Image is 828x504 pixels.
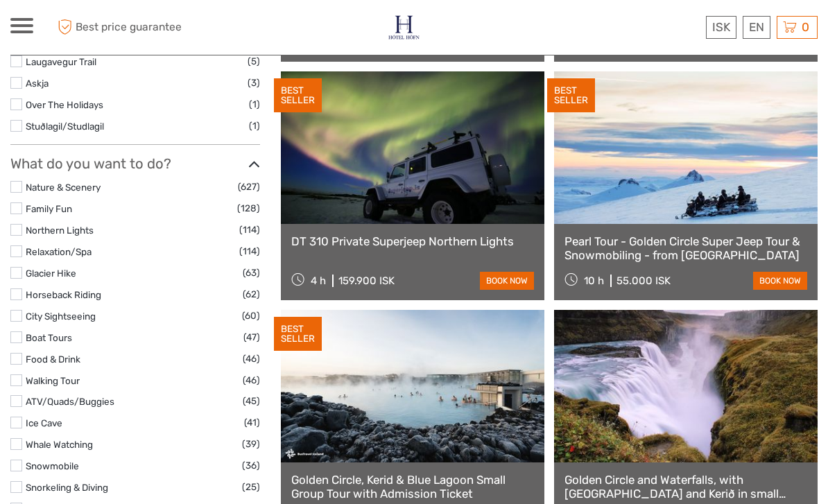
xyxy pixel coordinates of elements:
a: Snorkeling & Diving [26,482,108,493]
span: (1) [249,96,260,112]
a: Glacier Hike [26,268,76,279]
span: (47) [243,329,260,345]
span: (39) [242,436,260,452]
h3: What do you want to do? [10,155,260,172]
span: (3) [248,75,260,91]
div: BEST SELLER [547,78,595,113]
span: (5) [248,53,260,69]
span: (128) [237,200,260,216]
span: (45) [243,393,260,409]
a: Golden Circle and Waterfalls, with [GEOGRAPHIC_DATA] and Kerið in small group [564,473,807,501]
span: (1) [249,118,260,134]
a: Askja [26,78,49,89]
a: Stuðlagil/Studlagil [26,121,104,132]
a: Over The Holidays [26,99,103,110]
a: Laugavegur Trail [26,56,96,67]
span: (46) [243,372,260,388]
a: Food & Drink [26,354,80,365]
a: Horseback Riding [26,289,101,300]
a: Family Fun [26,203,72,214]
a: DT 310 Private Superjeep Northern Lights [291,234,534,248]
a: Ice Cave [26,417,62,428]
img: 686-49135f22-265b-4450-95ba-bc28a5d02e86_logo_small.jpg [387,10,421,44]
span: Best price guarantee [54,16,212,39]
span: (114) [239,243,260,259]
a: Pearl Tour - Golden Circle Super Jeep Tour & Snowmobiling - from [GEOGRAPHIC_DATA] [564,234,807,263]
a: ATV/Quads/Buggies [26,396,114,407]
a: Northern Lights [26,225,94,236]
span: (25) [242,479,260,495]
a: Walking Tour [26,375,80,386]
div: BEST SELLER [274,317,322,351]
a: Whale Watching [26,439,93,450]
span: (114) [239,222,260,238]
span: (41) [244,415,260,431]
span: (60) [242,308,260,324]
span: 4 h [311,275,326,287]
span: (627) [238,179,260,195]
span: (36) [242,458,260,473]
span: ISK [712,20,730,34]
a: Golden Circle, Kerid & Blue Lagoon Small Group Tour with Admission Ticket [291,473,534,501]
a: Boat Tours [26,332,72,343]
span: (63) [243,265,260,281]
a: Nature & Scenery [26,182,101,193]
span: 0 [800,20,811,34]
span: 10 h [584,275,604,287]
a: City Sightseeing [26,311,96,322]
div: EN [743,16,770,39]
div: 55.000 ISK [616,275,671,287]
div: BEST SELLER [274,78,322,113]
a: book now [480,272,534,290]
a: Snowmobile [26,460,79,471]
div: 159.900 ISK [338,275,395,287]
a: book now [753,272,807,290]
span: (62) [243,286,260,302]
span: (46) [243,351,260,367]
a: Relaxation/Spa [26,246,92,257]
